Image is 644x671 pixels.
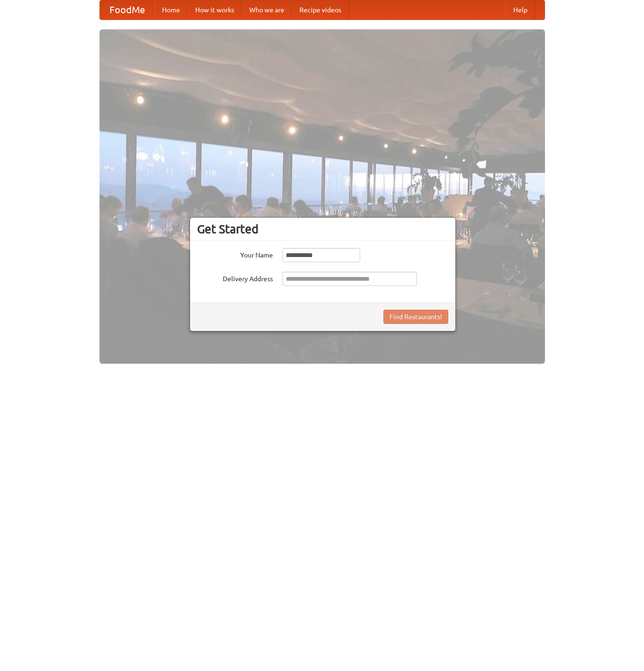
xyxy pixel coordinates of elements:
[383,310,448,324] button: Find Restaurants!
[197,248,273,260] label: Your Name
[242,0,292,19] a: Who we are
[154,0,188,19] a: Home
[506,0,535,19] a: Help
[197,222,448,236] h3: Get Started
[197,272,273,284] label: Delivery Address
[100,0,154,19] a: FoodMe
[292,0,349,19] a: Recipe videos
[188,0,242,19] a: How it works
